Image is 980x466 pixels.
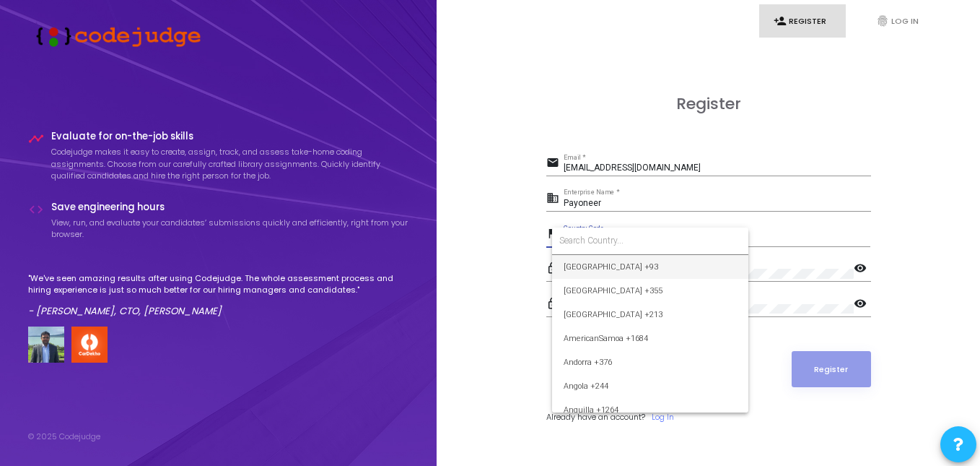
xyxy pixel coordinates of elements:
[564,398,737,422] span: Anguilla +1264
[564,255,737,279] span: [GEOGRAPHIC_DATA] +93
[564,350,737,374] span: Andorra +376
[564,374,737,398] span: Angola +244
[564,327,737,350] span: AmericanSamoa +1684
[564,303,737,327] span: [GEOGRAPHIC_DATA] +213
[559,234,741,247] input: Search Country...
[564,279,737,303] span: [GEOGRAPHIC_DATA] +355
